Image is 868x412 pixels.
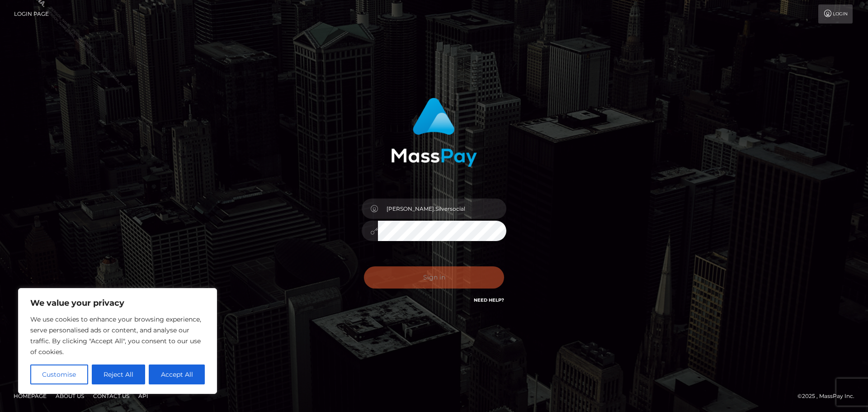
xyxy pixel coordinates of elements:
[797,391,861,401] div: © 2025 , MassPay Inc.
[474,297,504,303] a: Need Help?
[90,389,133,403] a: Contact Us
[391,98,477,167] img: MassPay Login
[135,389,152,403] a: API
[92,365,146,384] button: Reject All
[149,365,205,384] button: Accept All
[30,365,88,384] button: Customise
[52,389,88,403] a: About Us
[818,5,853,24] a: Login
[30,314,205,357] p: We use cookies to enhance your browsing experience, serve personalised ads or content, and analys...
[14,5,49,24] a: Login Page
[18,288,217,394] div: We value your privacy
[378,199,506,219] input: Username...
[30,298,205,308] p: We value your privacy
[10,389,50,403] a: Homepage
